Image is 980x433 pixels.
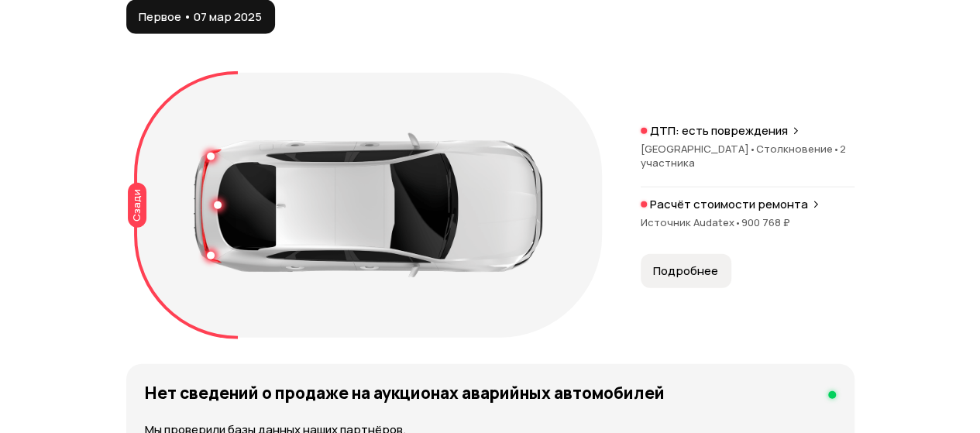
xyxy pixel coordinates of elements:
[749,142,756,156] span: •
[641,254,731,288] button: Подробнее
[128,183,146,228] div: Сзади
[641,215,741,229] span: Источник Audatex
[756,142,840,156] span: Столкновение
[650,123,788,139] p: ДТП: есть повреждения
[641,142,846,170] span: 2 участника
[734,215,741,229] span: •
[653,263,718,279] span: Подробнее
[139,9,262,25] span: Первое • 07 мар 2025
[641,142,756,156] span: [GEOGRAPHIC_DATA]
[145,383,665,403] h4: Нет сведений о продаже на аукционах аварийных автомобилей
[650,197,808,212] p: Расчёт стоимости ремонта
[833,142,840,156] span: •
[741,215,790,229] span: 900 768 ₽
